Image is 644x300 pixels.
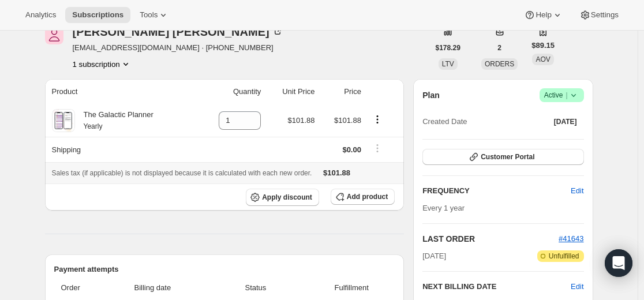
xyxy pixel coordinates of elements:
[442,60,454,68] span: LTV
[75,109,153,132] div: The Galactic Planner
[288,116,315,125] span: $101.88
[605,249,632,277] div: Open Intercom Messenger
[422,204,465,212] span: Every 1 year
[422,149,583,165] button: Customer Portal
[331,189,395,205] button: Add product
[485,60,514,68] span: ORDERS
[422,185,571,197] h2: FREQUENCY
[73,42,283,54] span: [EMAIL_ADDRESS][DOMAIN_NAME] · [PHONE_NUMBER]
[72,10,123,20] span: Subscriptions
[429,40,467,56] button: $178.29
[571,185,583,197] span: Edit
[45,26,63,44] span: Judy Hatfield
[572,7,626,23] button: Settings
[422,116,467,127] span: Created Date
[315,282,388,294] span: Fulfillment
[517,7,570,23] button: Help
[422,89,440,101] h2: Plan
[25,10,56,20] span: Analytics
[198,79,265,104] th: Quantity
[262,193,312,202] span: Apply discount
[52,169,312,177] span: Sales tax (if applicable) is not displayed because it is calculated with each new order.
[246,189,319,206] button: Apply discount
[536,55,550,63] span: AOV
[564,182,590,200] button: Edit
[436,43,460,52] span: $178.29
[133,7,176,23] button: Tools
[203,282,309,294] span: Status
[497,43,501,52] span: 2
[422,233,559,245] h2: LAST ORDER
[544,89,579,101] span: Active
[323,168,350,177] span: $101.88
[554,117,577,126] span: [DATE]
[54,264,395,275] h2: Payment attempts
[45,137,198,162] th: Shipping
[368,142,387,155] button: Shipping actions
[264,79,318,104] th: Unit Price
[342,145,361,154] span: $0.00
[566,91,567,100] span: |
[73,26,283,37] div: [PERSON_NAME] [PERSON_NAME]
[109,282,196,294] span: Billing date
[347,192,388,201] span: Add product
[549,252,579,261] span: Unfulfilled
[45,79,198,104] th: Product
[422,250,446,262] span: [DATE]
[422,281,571,292] h2: NEXT BILLING DATE
[368,113,387,126] button: Product actions
[547,114,584,130] button: [DATE]
[559,234,583,243] a: #41643
[140,10,158,20] span: Tools
[591,10,619,20] span: Settings
[84,122,103,130] small: Yearly
[481,152,534,162] span: Customer Portal
[571,281,583,292] button: Edit
[53,109,73,132] img: product img
[536,10,551,20] span: Help
[73,58,132,70] button: Product actions
[65,7,130,23] button: Subscriptions
[334,116,361,125] span: $101.88
[18,7,63,23] button: Analytics
[319,79,365,104] th: Price
[559,233,583,245] button: #41643
[531,40,555,51] span: $89.15
[491,40,508,56] button: 2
